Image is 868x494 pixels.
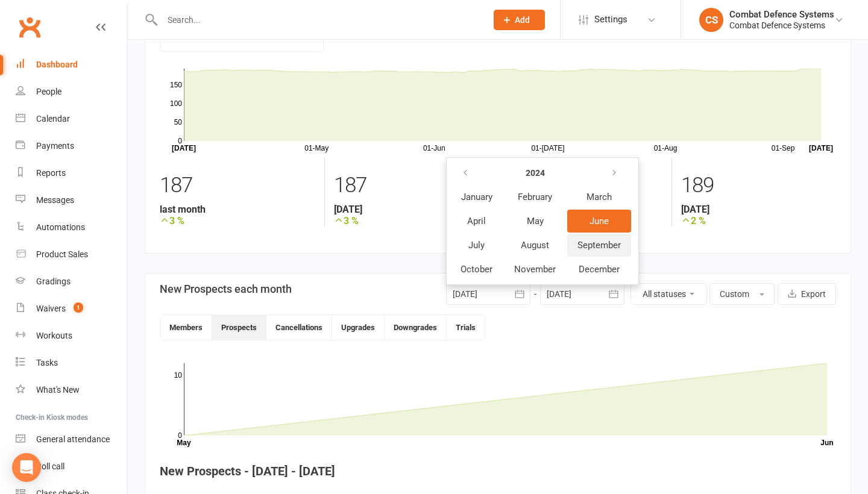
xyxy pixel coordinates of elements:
div: Dashboard [36,60,78,69]
div: Automations [36,222,85,232]
a: Automations [16,214,127,241]
button: May [504,210,566,233]
span: Add [515,15,530,25]
a: Workouts [16,322,127,349]
strong: [DATE] [334,204,489,215]
a: Product Sales [16,241,127,268]
button: All statuses [631,283,707,305]
a: Messages [16,187,127,214]
a: Reports [16,160,127,187]
span: February [518,192,552,202]
a: Dashboard [16,51,127,78]
button: November [504,258,566,281]
span: November [514,264,556,275]
div: Calendar [36,114,70,123]
input: Search... [159,11,478,28]
div: 187 [334,167,489,204]
a: Roll call [16,453,127,480]
div: CS [699,8,723,32]
a: What's New [16,377,127,404]
strong: 2024 [526,168,545,178]
div: General attendance [36,434,110,444]
span: January [461,192,492,202]
a: Clubworx [14,12,45,42]
button: October [450,258,503,281]
div: Roll call [36,461,64,471]
div: Messages [36,195,74,205]
button: Export [778,283,836,305]
div: People [36,87,61,96]
button: Downgrades [385,315,447,340]
button: April [450,210,503,233]
div: Product Sales [36,249,88,259]
div: Reports [36,168,66,178]
strong: [DATE] [681,204,836,215]
a: Gradings [16,268,127,295]
div: Waivers [36,304,66,313]
a: People [16,78,127,105]
button: Prospects [212,315,266,340]
button: Add [494,10,545,30]
div: 189 [681,167,836,204]
span: Custom [720,289,749,299]
button: March [567,186,631,208]
div: Combat Defence Systems [729,20,834,31]
span: May [527,216,544,227]
button: Cancellations [266,315,332,340]
div: Combat Defence Systems [729,9,834,20]
h3: New Prospects each month [160,283,292,295]
strong: 3 % [334,215,489,227]
strong: 3 % [160,215,315,227]
button: December [567,258,631,281]
div: What's New [36,385,80,395]
strong: last month [160,204,315,215]
strong: 2 % [681,215,836,227]
a: Tasks [16,349,127,377]
button: Trials [447,315,485,340]
div: Payments [36,141,74,151]
button: February [504,186,566,208]
span: September [577,240,621,251]
span: Settings [594,6,627,33]
button: Members [160,315,212,340]
button: Upgrades [332,315,385,340]
span: December [579,264,620,275]
span: August [521,240,549,251]
span: April [467,216,486,227]
div: Workouts [36,331,72,340]
a: General attendance kiosk mode [16,426,127,453]
span: June [590,216,609,227]
span: March [587,192,612,202]
div: Tasks [36,358,58,367]
a: Calendar [16,105,127,133]
h4: New Prospects - [DATE] - [DATE] [160,464,836,478]
span: October [461,264,492,275]
button: August [504,234,566,257]
div: 187 [160,167,315,204]
div: Open Intercom Messenger [12,453,41,482]
button: July [450,234,503,257]
span: July [468,240,485,251]
button: January [450,186,503,208]
div: Gradings [36,277,71,286]
button: September [567,234,631,257]
button: Custom [709,283,775,305]
button: June [567,210,631,233]
a: Payments [16,133,127,160]
span: 1 [74,302,83,313]
a: Waivers 1 [16,295,127,322]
